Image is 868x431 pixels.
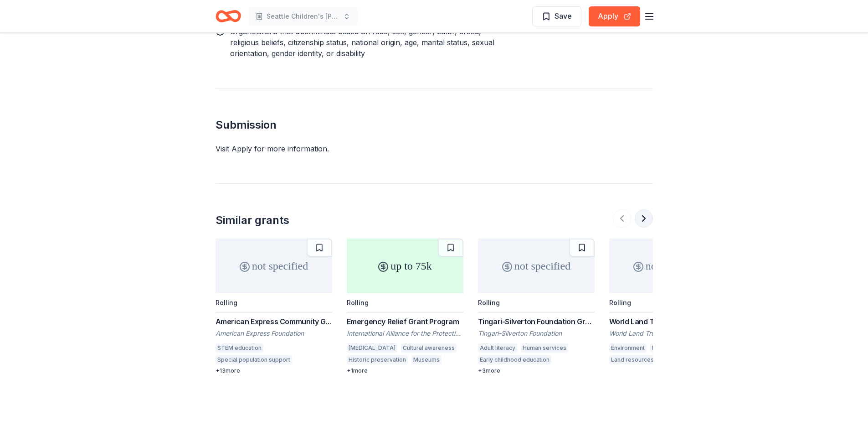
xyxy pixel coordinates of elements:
div: Emergency Relief Grant Program [347,316,463,327]
div: + 3 more [478,367,595,374]
div: International Alliance for the Protection of Heritage in Conflict Areas (ALIPH) [347,329,463,338]
div: Cultural awareness [401,343,457,353]
div: Biodiversity [650,343,686,353]
div: American Express Foundation [216,329,332,338]
a: not specifiedRollingWorld Land Trust GrantWorld Land TrustEnvironmentBiodiversityLand resources [609,239,726,367]
div: STEM education [216,343,263,353]
div: [MEDICAL_DATA] [347,343,397,353]
button: Seattle Children's [PERSON_NAME] Adult Life Center ongoing support [248,7,358,26]
button: Save [532,6,581,26]
div: Historic preservation [347,355,408,364]
div: Rolling [216,299,237,306]
div: Environment [609,343,647,353]
div: Tingari-Silverton Foundation Grant [478,316,595,327]
div: Rolling [609,299,631,306]
span: Organizations that discriminate based on race, sex, gender, color, creed, religious beliefs, citi... [230,27,494,58]
div: Special population support [216,355,292,364]
div: not specified [478,239,595,293]
div: Rolling [347,299,369,306]
a: up to 75kRollingEmergency Relief Grant ProgramInternational Alliance for the Protection of Herita... [347,239,463,374]
div: Land resources [609,355,656,364]
h2: Submission [216,118,653,132]
div: Human services [521,343,568,353]
a: not specifiedRollingAmerican Express Community GivingAmerican Express FoundationSTEM educationSpe... [216,239,332,374]
a: not specifiedRollingTingari-Silverton Foundation GrantTingari-Silverton FoundationAdult literacyH... [478,239,595,374]
a: Home [216,5,241,27]
div: + 13 more [216,367,332,374]
div: Similar grants [216,213,289,228]
div: Visit Apply for more information. [216,143,653,154]
div: Early childhood education [478,355,551,364]
div: World Land Trust Grant [609,316,726,327]
button: Apply [589,6,640,26]
div: American Express Community Giving [216,316,332,327]
div: not specified [216,239,332,293]
span: Seattle Children's [PERSON_NAME] Adult Life Center ongoing support [267,11,339,22]
div: World Land Trust [609,329,726,338]
div: + 1 more [347,367,463,374]
div: Rolling [478,299,500,306]
div: Tingari-Silverton Foundation [478,329,595,338]
span: Save [555,10,572,22]
div: Museums [411,355,442,364]
div: not specified [609,239,726,293]
div: up to 75k [347,239,463,293]
div: Adult literacy [478,343,517,353]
